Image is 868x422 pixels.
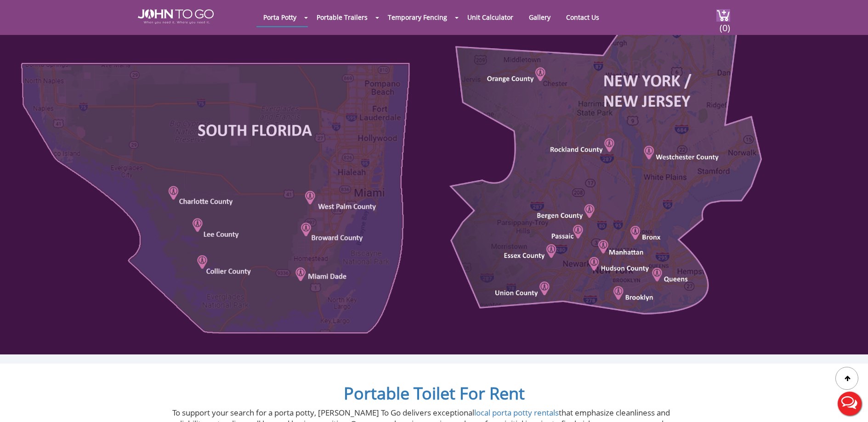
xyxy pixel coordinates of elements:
img: JOHN to go [138,9,214,24]
a: Portable Toilet For Rent [344,382,525,405]
a: Portable Trailers [310,8,374,26]
button: Live Chat [831,385,868,422]
a: Unit Calculator [460,8,520,26]
a: Gallery [522,8,557,26]
span: (0) [719,14,730,34]
a: Porta Potty [256,8,303,26]
a: Contact Us [559,8,606,26]
a: Temporary Fencing [381,8,454,26]
img: cart a [716,9,730,22]
a: local porta potty rentals [474,407,559,418]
